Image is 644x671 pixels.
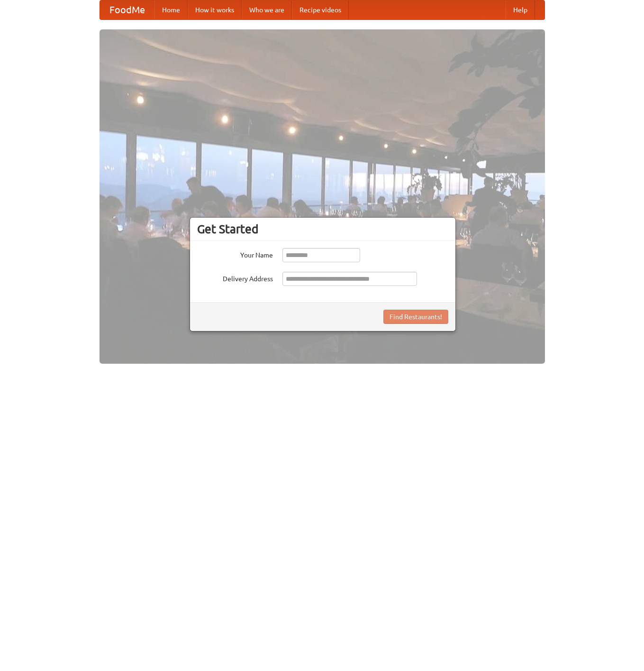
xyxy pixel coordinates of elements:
[242,0,292,19] a: Who we are
[188,0,242,19] a: How it works
[197,272,273,284] label: Delivery Address
[506,0,535,19] a: Help
[154,0,188,19] a: Home
[197,222,448,236] h3: Get Started
[292,0,349,19] a: Recipe videos
[197,248,273,260] label: Your Name
[100,0,154,19] a: FoodMe
[383,310,448,324] button: Find Restaurants!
